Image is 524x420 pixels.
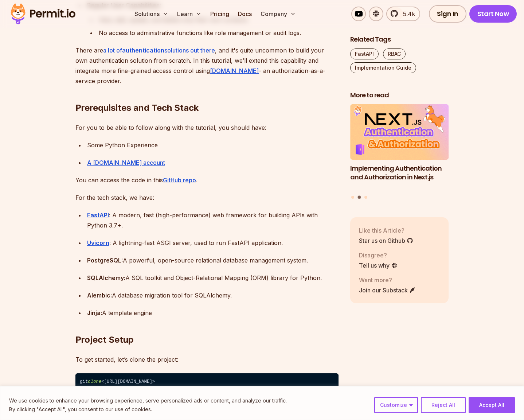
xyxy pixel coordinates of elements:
[350,91,449,100] h2: More to read
[359,226,413,234] p: Like this Article?
[350,164,449,182] h3: Implementing Authentication and Authorization in Next.js
[88,379,101,384] span: clone
[359,261,398,269] a: Tell us why
[350,62,416,73] a: Implementation Guide
[132,7,171,21] button: Solutions
[87,290,339,300] div: A database migration tool for SQLAlchemy.
[103,47,215,54] a: a lot ofauthenticationsolutions out there
[75,373,339,390] code: git <[URL][DOMAIN_NAME]>
[235,7,255,21] a: Docs
[258,7,299,21] button: Company
[350,104,449,200] div: Posts
[358,195,361,199] button: Go to slide 2
[87,239,109,246] a: Uvicorn
[87,211,109,219] a: FastAPI
[75,73,339,114] h2: Prerequisites and Tech Stack
[350,104,449,191] a: Implementing Authentication and Authorization in Next.jsImplementing Authentication and Authoriza...
[122,47,164,54] strong: authentication
[364,195,367,198] button: Go to slide 3
[87,308,339,318] div: A template engine
[75,354,339,365] p: To get started, let’s clone the project:
[87,238,339,248] div: : A lightning-fast ASGI server, used to run FastAPI application.
[163,176,196,184] a: GitHub repo
[421,397,466,413] button: Reject All
[99,28,339,38] div: No access to administrative functions like role management or audit logs.
[75,175,339,185] p: You can access the code in this .
[87,257,123,264] strong: PostgreSQL:
[75,192,339,203] p: For the tech stack, we have:
[87,210,339,230] div: : A modern, fast (high-performance) web framework for building APIs with Python 3.7+.
[399,9,415,18] span: 5.4k
[386,7,420,21] a: 5.4k
[174,7,204,21] button: Learn
[359,250,398,259] p: Disagree?
[351,195,354,198] button: Go to slide 1
[350,104,449,191] li: 2 of 3
[359,275,416,284] p: Want more?
[87,274,125,281] strong: SQLAlchemy:
[350,48,379,59] a: FastAPI
[75,122,339,133] p: For you to be able to follow along with the tutorial, you should have:
[9,405,287,414] p: By clicking "Accept All", you consent to our use of cookies.
[9,396,287,405] p: We use cookies to enhance your browsing experience, serve personalized ads or content, and analyz...
[350,104,449,160] img: Implementing Authentication and Authorization in Next.js
[87,255,339,265] div: A powerful, open-source relational database management system.
[374,397,418,413] button: Customize
[469,397,515,413] button: Accept All
[350,35,449,44] h2: Related Tags
[207,7,232,21] a: Pricing
[87,159,165,166] a: A [DOMAIN_NAME] account
[429,5,466,23] a: Sign In
[469,5,517,23] a: Start Now
[87,292,112,299] strong: Alembic:
[87,273,339,283] div: A SQL toolkit and Object-Relational Mapping (ORM) library for Python.
[210,67,259,74] a: [DOMAIN_NAME]
[359,236,413,245] a: Star us on Github
[87,309,102,316] strong: Jinja:
[359,285,416,294] a: Join our Substack
[383,48,406,59] a: RBAC
[75,45,339,86] p: There are , and it's quite uncommon to build your own authentication solution from scratch. In th...
[87,140,339,150] div: Some Python Experience
[7,1,79,26] img: Permit logo
[75,305,339,346] h2: Project Setup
